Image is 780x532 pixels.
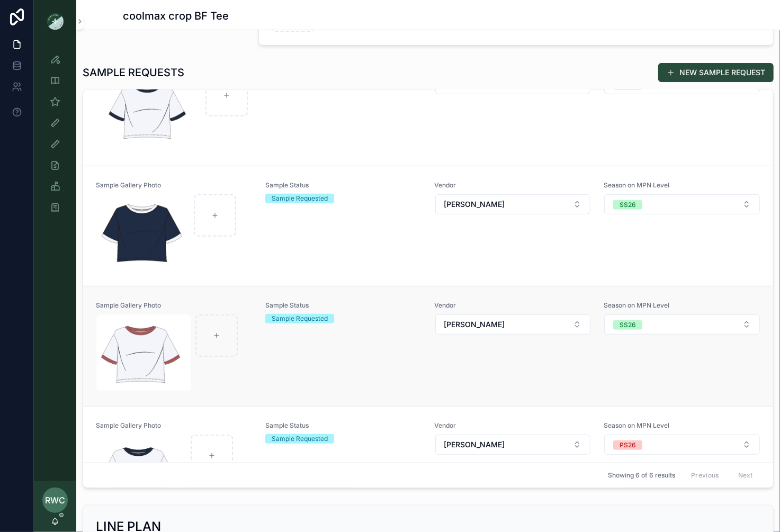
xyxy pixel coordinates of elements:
button: Select Button [435,314,591,335]
img: Screenshot-2025-08-27-at-11.39.53-PM.png [96,314,191,391]
button: Select Button [604,314,760,335]
img: Screenshot-2025-08-27-at-11.47.09-PM.png [96,74,201,150]
span: Season on MPN Level [604,421,760,430]
a: Screenshot-2025-08-27-at-11.47.09-PM.pngSelect ButtonSelect Button [83,46,773,166]
span: Vendor [435,421,591,430]
span: Season on MPN Level [604,301,760,310]
a: Sample Gallery PhotoScreenshot-2025-08-27-at-11.40.32-PM.pngSample StatusSample RequestedVendorSe... [83,166,773,286]
button: Select Button [604,194,760,214]
h1: SAMPLE REQUESTS [83,65,184,80]
img: Screenshot-2025-08-27-at-11.40.32-PM.png [96,194,190,270]
button: NEW SAMPLE REQUEST [658,63,774,82]
div: SS26 [620,320,636,330]
h1: coolmax crop BF Tee [123,8,229,23]
span: [PERSON_NAME] [444,439,505,450]
div: Sample Requested [272,434,328,444]
div: Sample Requested [272,194,328,203]
span: Sample Gallery Photo [96,301,253,310]
img: Screenshot-2025-08-27-at-11.39.13-PM.png [96,435,186,511]
div: PS26 [620,440,636,450]
button: Select Button [604,435,760,455]
div: SS26 [620,200,636,210]
button: Select Button [435,194,591,214]
span: [PERSON_NAME] [444,199,505,210]
a: Sample Gallery PhotoScreenshot-2025-08-27-at-11.39.13-PM.pngSample StatusSample RequestedVendorSe... [83,406,773,526]
div: Sample Requested [272,314,328,323]
span: Vendor [435,301,591,310]
span: Sample Gallery Photo [96,181,253,190]
span: Sample Status [265,181,422,190]
span: Vendor [435,181,591,190]
span: Sample Status [265,301,422,310]
span: Sample Status [265,421,422,430]
span: Showing 6 of 6 results [608,471,675,479]
span: Sample Gallery Photo [96,421,253,430]
button: Select Button [435,435,591,455]
div: scrollable content [34,42,76,231]
span: Season on MPN Level [604,181,760,190]
span: [PERSON_NAME] [444,319,505,330]
span: RWC [45,494,65,507]
img: App logo [47,13,64,30]
a: Sample Gallery PhotoScreenshot-2025-08-27-at-11.39.53-PM.pngSample StatusSample RequestedVendorSe... [83,286,773,406]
